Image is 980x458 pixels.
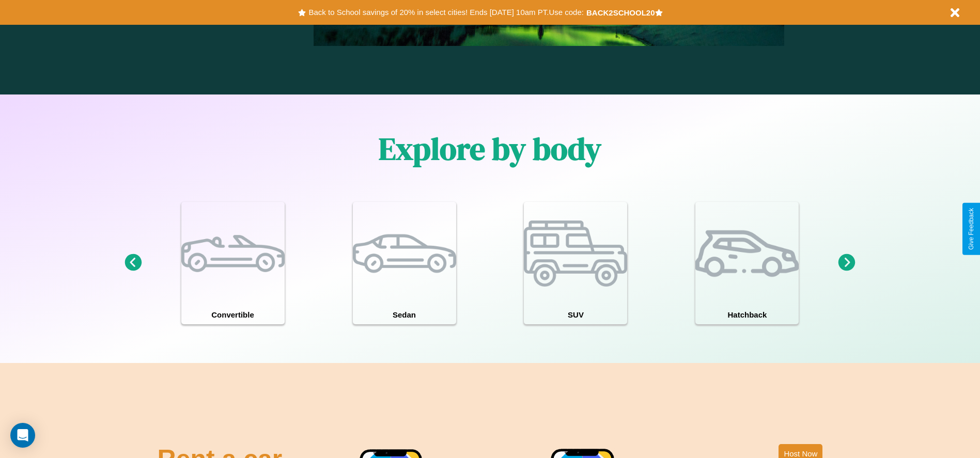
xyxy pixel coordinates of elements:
h4: Sedan [353,305,456,324]
div: Open Intercom Messenger [10,423,35,448]
div: Give Feedback [968,208,975,250]
b: BACK2SCHOOL20 [586,8,655,17]
button: Back to School savings of 20% in select cities! Ends [DATE] 10am PT.Use code: [306,5,586,20]
h4: SUV [524,305,627,324]
h1: Explore by body [379,128,601,170]
h4: Hatchback [695,305,799,324]
h4: Convertible [181,305,285,324]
